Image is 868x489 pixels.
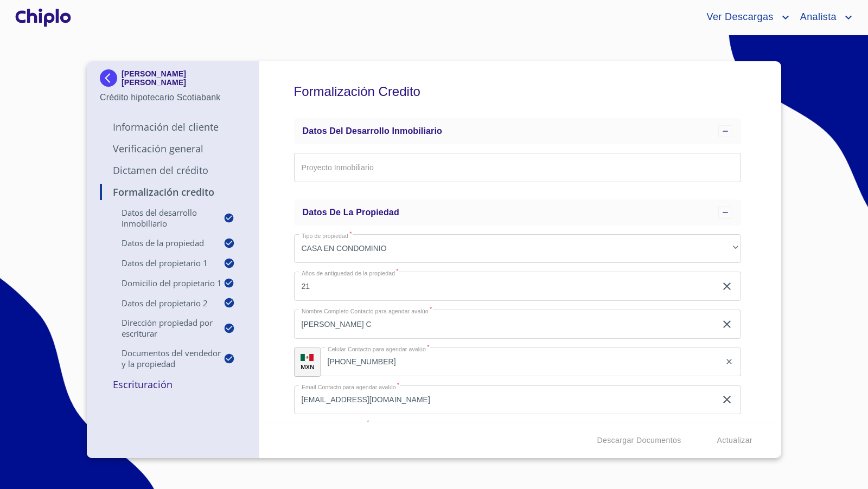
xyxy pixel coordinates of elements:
p: Información del Cliente [100,120,246,133]
span: Actualizar [717,434,752,447]
button: clear input [720,280,733,293]
p: Documentos del vendedor y la propiedad [100,348,224,369]
span: Descargar Documentos [597,434,681,447]
p: Datos del Desarrollo Inmobiliario [100,207,224,229]
span: Datos de la propiedad [303,208,399,217]
span: Datos del Desarrollo Inmobiliario [303,126,442,136]
div: Datos del Desarrollo Inmobiliario [294,118,742,144]
img: Docupass spot blue [100,69,122,87]
p: Escrituración [100,378,246,391]
p: Dictamen del Crédito [100,164,246,177]
button: Descargar Documentos [592,430,685,451]
button: clear input [725,357,733,366]
p: Datos del propietario 2 [100,298,224,308]
button: Actualizar [713,430,757,451]
p: Datos de la propiedad [100,237,224,248]
div: Datos de la propiedad [294,200,742,226]
p: Verificación General [100,142,246,155]
p: [PERSON_NAME] [PERSON_NAME] [122,69,246,87]
div: CASA EN CONDOMINIO [294,234,742,263]
span: Ver Descargas [698,9,778,26]
p: Datos del propietario 1 [100,258,224,268]
button: clear input [720,318,733,331]
h5: Formalización Credito [294,69,742,114]
p: MXN [301,363,315,371]
img: R93DlvwvvjP9fbrDwZeCRYBHk45OWMq+AAOlFVsxT89f82nwPLnD58IP7+ANJEaWYhP0Tx8kkA0WlQMPQsAAgwAOmBj20AXj6... [301,354,314,362]
p: Dirección Propiedad por Escriturar [100,317,224,339]
span: Analista [792,9,842,26]
button: account of current user [698,9,792,26]
p: Formalización Credito [100,185,246,198]
button: account of current user [792,9,855,26]
div: [PERSON_NAME] [PERSON_NAME] [100,69,246,91]
p: Crédito hipotecario Scotiabank [100,91,246,104]
button: clear input [720,393,733,406]
p: Domicilio del Propietario 1 [100,278,224,288]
